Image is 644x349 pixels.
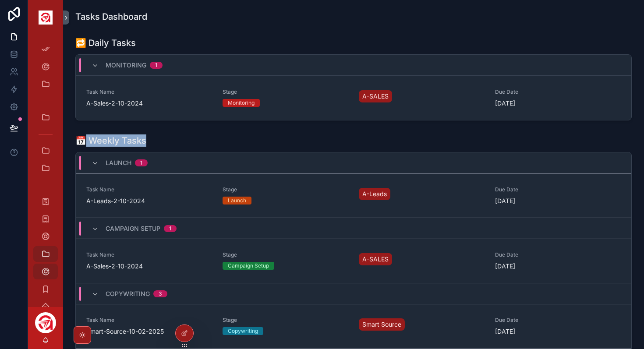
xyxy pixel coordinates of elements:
img: App logo [39,11,53,25]
div: Copywriting [228,327,258,335]
span: Stage [223,251,348,258]
span: Smart Source [362,320,401,329]
div: 1 [155,62,157,69]
span: A-Leads-2-10-2024 [86,197,212,205]
span: A-Sales-2-10-2024 [86,99,212,108]
span: Due Date [495,251,621,258]
span: Launch [106,159,131,167]
span: [DATE] [495,327,621,336]
div: scrollable content [28,35,63,307]
div: 1 [169,225,171,232]
span: Task Name [86,186,212,193]
span: [DATE] [495,262,621,271]
span: Stage [223,186,348,193]
a: Smart Source [359,318,405,331]
span: A-Sales-2-10-2024 [86,262,212,271]
span: Due Date [495,186,621,193]
span: A-SALES [362,255,389,264]
div: Campaign Setup [228,262,269,270]
h1: Tasks Dashboard [75,11,147,23]
div: 3 [159,290,162,297]
a: A-SALES [359,253,392,265]
span: Copywriting [106,289,150,298]
span: [DATE] [495,197,621,205]
a: Task NameA-Sales-2-10-2024StageCampaign SetupA-SALESDue Date[DATE] [76,239,631,283]
span: Stage [223,88,348,95]
span: Task Name [86,88,212,95]
span: A-Leads [362,190,387,198]
span: Smart-Source-10-02-2025 [86,327,212,336]
span: [DATE] [495,99,621,108]
h1: 🔁 Daily Tasks [75,37,136,49]
div: Monitoring [228,99,255,107]
a: Task NameSmart-Source-10-02-2025StageCopywritingSmart SourceDue Date[DATE] [76,304,631,348]
span: Monitoring [106,61,146,70]
span: Stage [223,317,348,324]
span: Task Name [86,317,212,324]
a: A-Leads [359,188,390,200]
span: Campaign Setup [106,224,160,233]
a: Task NameA-Sales-2-10-2024StageMonitoringA-SALESDue Date[DATE] [76,76,631,120]
div: 1 [140,159,142,166]
span: Due Date [495,88,621,95]
div: Launch [228,197,246,204]
h1: 📅 Weekly Tasks [75,134,146,147]
span: Task Name [86,251,212,258]
a: Task NameA-Leads-2-10-2024StageLaunchA-LeadsDue Date[DATE] [76,173,631,218]
span: Due Date [495,317,621,324]
span: A-SALES [362,92,389,101]
a: A-SALES [359,90,392,102]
